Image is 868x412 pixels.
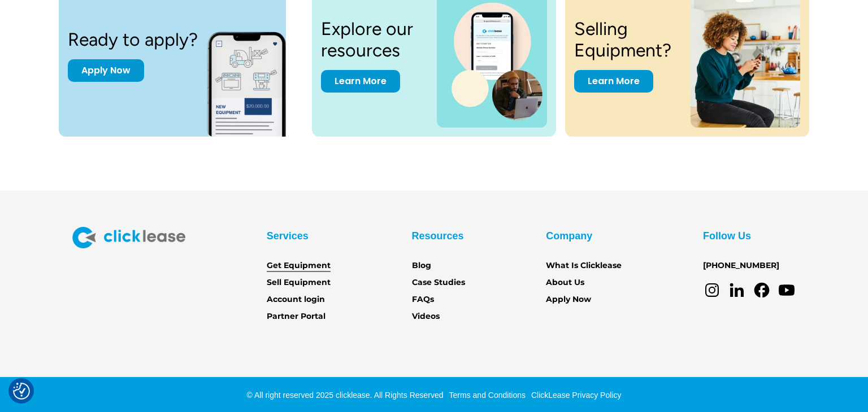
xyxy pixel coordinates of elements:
a: [PHONE_NUMBER] [703,260,779,272]
a: Get Equipment [267,260,331,272]
h3: Ready to apply? [68,29,198,50]
a: Learn More [321,70,400,93]
a: Terms and Conditions [446,391,526,400]
div: Company [546,227,592,245]
a: Apply Now [546,293,591,306]
div: © All right reserved 2025 clicklease. All Rights Reserved [247,389,444,401]
button: Consent Preferences [13,383,30,400]
img: Revisit consent button [13,383,30,400]
div: Services [267,227,309,245]
a: Sell Equipment [267,277,331,289]
a: Blog [412,260,431,272]
a: Case Studies [412,277,465,289]
div: Follow Us [703,227,751,245]
a: What Is Clicklease [546,260,622,272]
a: About Us [546,277,584,289]
img: Clicklease logo [72,227,185,248]
a: FAQs [412,293,434,306]
a: Apply Now [68,59,144,82]
a: Account login [267,293,325,306]
a: Videos [412,310,440,323]
img: New equipment quote on the screen of a smart phone [207,19,306,137]
h3: Selling Equipment? [574,18,677,62]
h3: Explore our resources [321,18,423,62]
a: ClickLease Privacy Policy [528,391,622,400]
div: Resources [412,227,464,245]
a: Learn More [574,70,653,93]
a: Partner Portal [267,310,325,323]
